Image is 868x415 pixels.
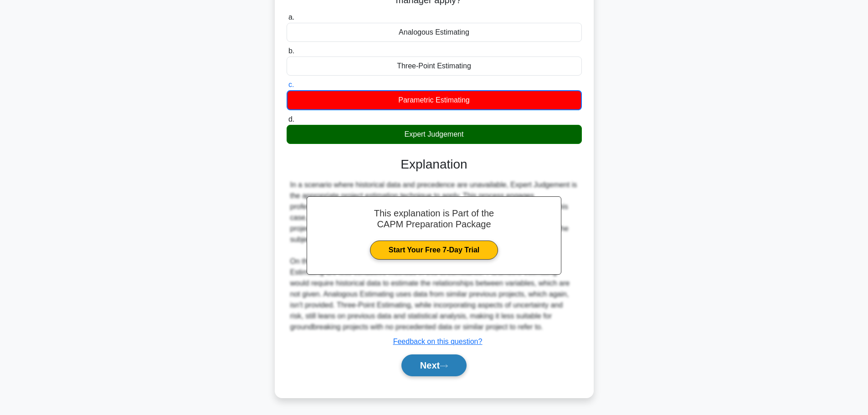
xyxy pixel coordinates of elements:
[287,125,582,144] div: Expert Judgement
[288,115,294,123] span: d.
[287,90,582,110] div: Parametric Estimating
[393,338,483,345] a: Feedback on this question?
[290,179,578,333] div: In a scenario where historical data and precedence are unavailable, Expert Judgement is the appro...
[292,157,576,172] h3: Explanation
[288,81,294,88] span: c.
[370,241,498,260] a: Start Your Free 7-Day Trial
[287,56,582,76] div: Three-Point Estimating
[287,23,582,42] div: Analogous Estimating
[288,13,294,21] span: a.
[288,47,294,55] span: b.
[401,354,467,376] button: Next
